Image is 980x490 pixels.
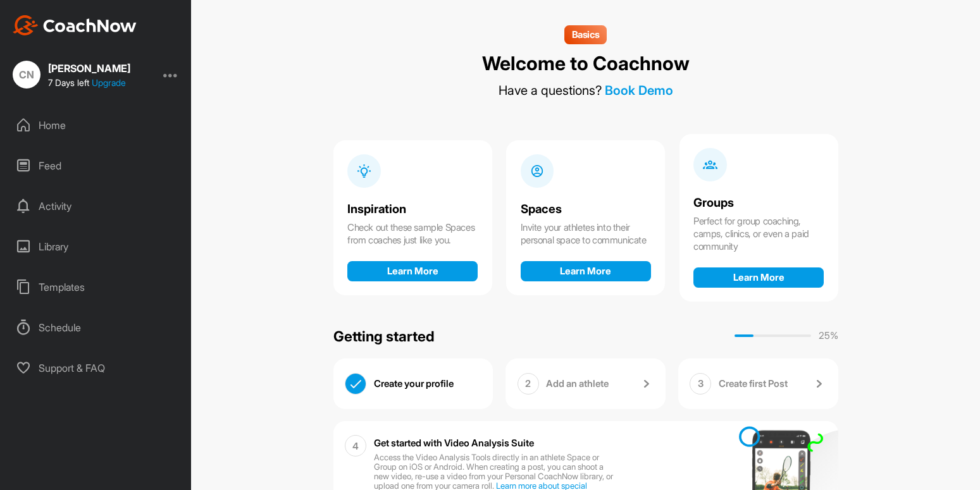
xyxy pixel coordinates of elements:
[48,63,130,73] div: [PERSON_NAME]
[482,51,690,76] div: Welcome to Coachnow
[703,157,717,172] img: info
[530,164,545,178] img: info
[819,329,838,343] p: 25 %
[690,373,711,395] div: 3
[7,312,185,343] div: Schedule
[638,376,654,391] img: arrow
[546,377,609,390] p: Add an athlete
[347,261,478,281] button: Learn More
[333,326,435,347] div: Getting started
[345,374,366,394] img: check
[693,197,824,210] div: Groups
[7,271,185,303] div: Templates
[347,203,478,216] div: Inspiration
[521,261,651,281] button: Learn More
[564,25,606,44] div: Basics
[7,190,185,222] div: Activity
[811,376,826,391] img: arrow
[357,164,371,178] img: info
[546,373,654,395] a: Add an athlete
[521,203,651,216] div: Spaces
[374,373,481,395] div: Create your profile
[7,352,185,384] div: Support & FAQ
[693,267,824,288] button: Learn More
[345,435,366,456] div: 4
[13,61,40,89] div: CN
[719,373,826,395] a: Create first Post
[7,231,185,262] div: Library
[374,438,534,448] p: Get started with Video Analysis Suite
[92,77,126,88] a: Upgrade
[521,221,651,247] div: Invite your athletes into their personal space to communicate
[605,83,673,98] a: Book Demo
[7,150,185,181] div: Feed
[499,83,673,98] div: Have a questions?
[518,373,539,395] div: 2
[347,221,478,247] div: Check out these sample Spaces from coaches just like you.
[13,15,137,35] img: CoachNow
[693,215,824,253] div: Perfect for group coaching, camps, clinics, or even a paid community
[48,77,89,88] span: 7 Days left
[7,109,185,141] div: Home
[719,377,788,390] p: Create first Post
